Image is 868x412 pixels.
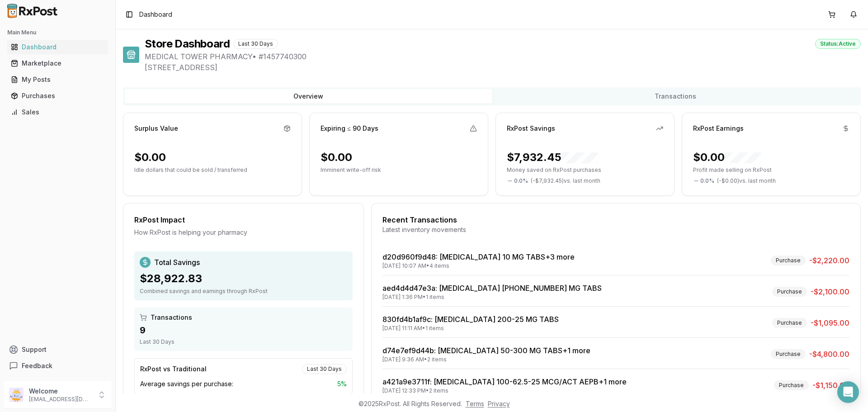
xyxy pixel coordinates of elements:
div: My Posts [11,75,104,84]
a: 830fd4b1af9c: [MEDICAL_DATA] 200-25 MG TABS [382,315,559,324]
a: aed4d4d47e3a: [MEDICAL_DATA] [PHONE_NUMBER] MG TABS [382,284,602,293]
button: Marketplace [4,56,112,71]
div: Combined savings and earnings through RxPost [140,288,347,295]
div: Expiring ≤ 90 Days [321,124,378,133]
div: Purchase [772,318,807,328]
div: Purchase [771,256,806,265]
button: Support [4,341,112,358]
a: Purchases [7,88,108,104]
div: $0.00 [693,150,761,165]
span: Total Savings [154,257,200,268]
div: Purchase [771,349,806,359]
div: [DATE] 12:33 PM • 2 items [382,387,627,394]
button: Transactions [492,89,859,104]
a: d74e7ef9d44b: [MEDICAL_DATA] 50-300 MG TABS+1 more [382,346,590,355]
div: Purchases [11,91,104,100]
div: $0.00 [321,150,352,165]
span: -$4,800.00 [809,349,849,360]
span: 0.0 % [514,177,528,185]
span: 0.0 % [700,177,714,185]
span: [STREET_ADDRESS] [145,62,861,73]
a: My Posts [7,71,108,88]
a: Marketplace [7,55,108,71]
nav: breadcrumb [139,10,172,19]
h2: Main Menu [7,29,108,36]
div: RxPost vs Traditional [140,365,207,374]
p: [EMAIL_ADDRESS][DOMAIN_NAME] [29,396,92,403]
button: My Posts [4,72,112,87]
button: Dashboard [4,40,112,54]
a: Sales [7,104,108,120]
div: Purchase [774,380,809,390]
div: $0.00 [134,150,166,165]
p: Imminent write-off risk [321,166,477,174]
span: MEDICAL TOWER PHARMACY • # 1457740300 [145,51,861,62]
a: Terms [466,400,484,407]
button: Sales [4,105,112,119]
div: [DATE] 11:11 AM • 1 items [382,325,559,332]
div: Sales [11,108,104,117]
button: Feedback [4,358,112,374]
span: -$2,220.00 [809,255,849,266]
a: Dashboard [7,39,108,55]
span: 5 % [337,379,347,388]
a: a421a9e3711f: [MEDICAL_DATA] 100-62.5-25 MCG/ACT AEPB+1 more [382,377,627,386]
div: $28,922.83 [140,271,347,286]
div: Surplus Value [134,124,178,133]
div: Open Intercom Messenger [837,381,859,403]
div: $7,932.45 [507,150,598,165]
p: Welcome [29,387,92,396]
span: -$1,095.00 [811,317,849,328]
img: User avatar [9,388,24,402]
div: 9 [140,324,347,336]
p: Profit made selling on RxPost [693,166,849,174]
div: Last 30 Days [140,338,347,346]
h1: Store Dashboard [145,37,230,51]
span: Dashboard [139,10,172,19]
a: d20d960f9d48: [MEDICAL_DATA] 10 MG TABS+3 more [382,252,575,261]
div: RxPost Impact [134,214,353,225]
img: RxPost Logo [4,4,61,18]
span: Average savings per purchase: [140,379,233,388]
div: Recent Transactions [382,214,849,225]
div: [DATE] 1:36 PM • 1 items [382,294,602,301]
span: -$2,100.00 [811,286,849,297]
p: Money saved on RxPost purchases [507,166,663,174]
div: [DATE] 9:36 AM • 2 items [382,356,590,363]
div: How RxPost is helping your pharmacy [134,228,353,237]
div: RxPost Earnings [693,124,744,133]
span: Transactions [151,313,192,322]
div: Latest inventory movements [382,225,849,234]
div: RxPost Savings [507,124,555,133]
div: Dashboard [11,43,104,52]
span: ( - $0.00 ) vs. last month [717,177,776,185]
div: Marketplace [11,59,104,68]
div: Last 30 Days [302,364,347,374]
span: -$1,150.00 [812,380,849,391]
div: Status: Active [815,39,861,49]
span: ( - $7,932.45 ) vs. last month [531,177,600,185]
div: Purchase [772,287,807,297]
button: Overview [125,89,492,104]
button: Purchases [4,89,112,103]
div: Last 30 Days [233,39,278,49]
a: Privacy [488,400,510,407]
span: Feedback [22,361,52,370]
div: [DATE] 10:07 AM • 4 items [382,262,575,270]
p: Idle dollars that could be sold / transferred [134,166,291,174]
